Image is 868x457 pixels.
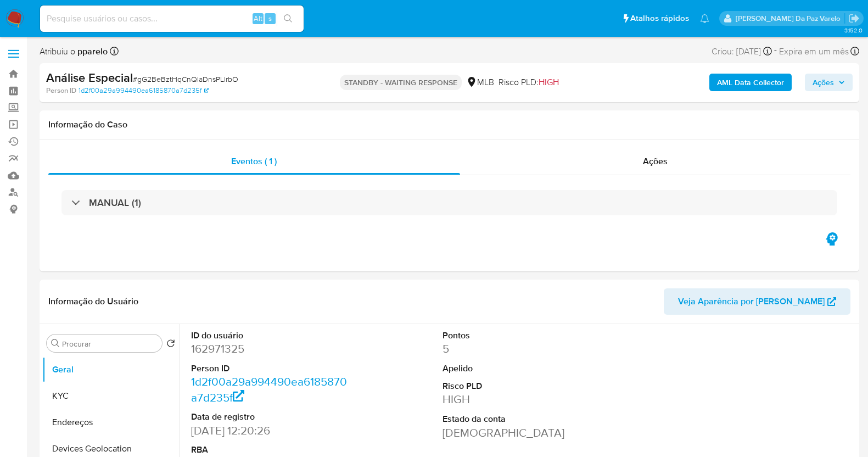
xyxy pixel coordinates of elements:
span: Veja Aparência por [PERSON_NAME] [678,288,825,315]
dt: Pontos [443,330,600,342]
dd: [DATE] 12:20:26 [191,423,348,438]
div: MANUAL (1) [61,190,837,215]
h3: MANUAL (1) [89,197,141,209]
dt: Apelido [443,363,600,375]
span: HIGH [539,76,559,88]
p: patricia.varelo@mercadopago.com.br [736,13,844,24]
b: pparelo [75,45,108,58]
span: Eventos ( 1 ) [231,155,277,168]
button: AML Data Collector [709,74,792,91]
p: STANDBY - WAITING RESPONSE [340,75,462,90]
span: s [268,13,272,24]
span: # gG2BeBztHqCnQIaDnsPLlrbO [133,74,238,85]
button: KYC [42,383,180,409]
a: 1d2f00a29a994490ea6185870a7d235f [79,86,209,96]
button: Procurar [51,339,60,348]
b: Análise Especial [46,69,133,86]
dt: RBA [191,444,348,456]
button: Endereços [42,409,180,436]
button: Geral [42,356,180,383]
a: Sair [848,13,860,24]
b: Person ID [46,86,76,96]
dt: Data de registro [191,411,348,423]
span: Ações [813,74,834,91]
h1: Informação do Usuário [48,296,138,307]
input: Procurar [62,339,158,349]
span: Atribuiu o [40,46,108,58]
dt: Estado da conta [443,413,600,425]
dd: [DEMOGRAPHIC_DATA] [443,425,600,441]
span: Alt [254,13,262,24]
button: Ações [805,74,853,91]
h1: Informação do Caso [48,119,850,130]
div: MLB [466,76,494,88]
button: search-icon [277,11,299,26]
span: Expira em um mês [779,46,849,58]
div: Criou: [DATE] [712,44,772,59]
dd: HIGH [443,392,600,407]
dt: Risco PLD [443,380,600,392]
button: Retornar ao pedido padrão [166,339,175,351]
b: AML Data Collector [717,74,784,91]
dt: Person ID [191,363,348,375]
span: Atalhos rápidos [630,13,689,24]
dd: 5 [443,341,600,356]
span: - [774,44,777,59]
dd: 162971325 [191,341,348,356]
dt: ID do usuário [191,330,348,342]
button: Veja Aparência por [PERSON_NAME] [664,288,850,315]
span: Ações [643,155,668,168]
a: Notificações [700,14,709,23]
span: Risco PLD: [499,76,559,88]
a: 1d2f00a29a994490ea6185870a7d235f [191,374,347,405]
input: Pesquise usuários ou casos... [40,12,304,26]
